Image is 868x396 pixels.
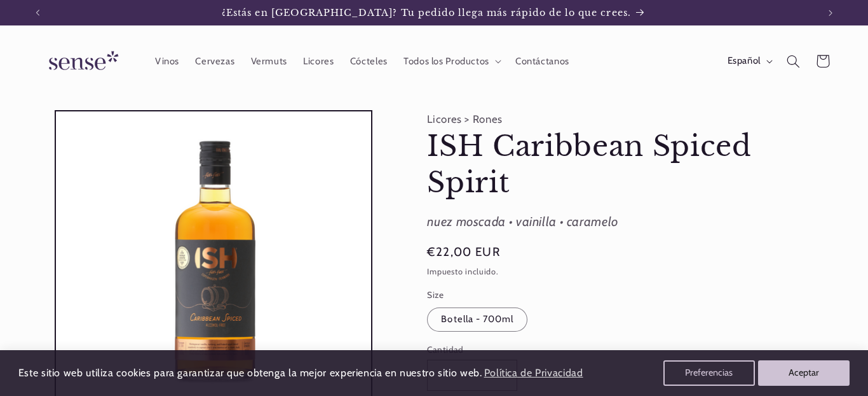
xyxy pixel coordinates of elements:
span: ¿Estás en [GEOGRAPHIC_DATA]? Tu pedido llega más rápido de lo que crees. [222,7,631,18]
a: Vinos [147,47,187,75]
div: nuez moscada • vainilla • caramelo [427,211,827,234]
label: Botella - 700ml [427,308,527,332]
span: Vinos [155,55,179,67]
span: Licores [303,55,334,67]
summary: Todos los Productos [395,47,507,75]
span: Todos los Productos [403,55,489,67]
h1: ISH Caribbean Spiced Spirit [427,129,827,201]
a: Política de Privacidad (opens in a new tab) [482,362,585,385]
img: Sense [34,43,129,80]
button: Preferencias [663,360,755,386]
a: Cervezas [187,47,243,75]
span: Contáctanos [515,55,569,67]
span: Español [728,54,761,68]
span: Vermuts [251,55,287,67]
a: Vermuts [243,47,295,75]
a: Contáctanos [507,47,577,75]
label: Cantidad [427,343,721,356]
div: Impuesto incluido. [427,265,827,279]
a: Sense [29,38,134,85]
a: Cócteles [342,47,395,75]
legend: Size [427,288,445,301]
a: Licores [295,47,342,75]
button: Español [719,48,778,74]
span: Cócteles [350,55,388,67]
summary: Búsqueda [778,46,808,76]
span: €22,00 EUR [427,243,500,261]
span: Cervezas [195,55,234,67]
span: Este sitio web utiliza cookies para garantizar que obtenga la mejor experiencia en nuestro sitio ... [18,367,482,379]
button: Aceptar [758,360,850,386]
